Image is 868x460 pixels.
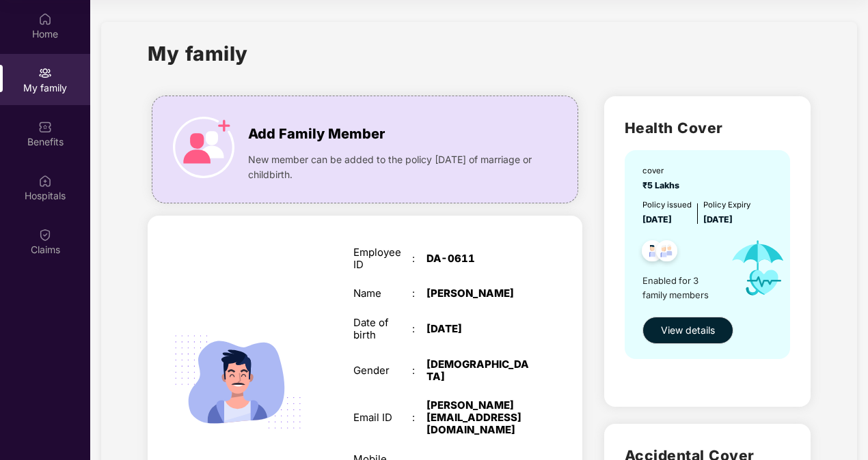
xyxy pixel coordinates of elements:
[642,180,683,190] span: ₹5 Lakhs
[38,12,52,26] img: svg+xml;base64,PHN2ZyBpZD0iSG9tZSIgeG1sbnM9Imh0dHA6Ly93d3cudzMub3JnLzIwMDAvc3ZnIiB3aWR0aD0iMjAiIG...
[412,412,426,424] div: :
[426,399,529,435] div: [PERSON_NAME][EMAIL_ADDRESS][DOMAIN_NAME]
[642,199,692,212] div: Policy issued
[412,364,426,377] div: :
[412,253,426,265] div: :
[426,323,529,335] div: [DATE]
[625,117,790,139] h2: Health Cover
[426,287,529,300] div: [PERSON_NAME]
[412,287,426,300] div: :
[353,364,412,377] div: Gender
[148,38,248,69] h1: My family
[248,124,385,145] span: Add Family Member
[353,317,412,341] div: Date of birth
[353,246,412,271] div: Employee ID
[703,214,733,225] span: [DATE]
[661,323,715,338] span: View details
[703,199,750,212] div: Policy Expiry
[636,236,669,270] img: svg+xml;base64,PHN2ZyB4bWxucz0iaHR0cDovL3d3dy53My5vcmcvMjAwMC9zdmciIHdpZHRoPSI0OC45NDMiIGhlaWdodD...
[38,174,52,188] img: svg+xml;base64,PHN2ZyBpZD0iSG9zcGl0YWxzIiB4bWxucz0iaHR0cDovL3d3dy53My5vcmcvMjAwMC9zdmciIHdpZHRoPS...
[38,66,52,80] img: svg+xml;base64,PHN2ZyB3aWR0aD0iMjAiIGhlaWdodD0iMjAiIHZpZXdCb3g9IjAgMCAyMCAyMCIgZmlsbD0ibm9uZSIgeG...
[720,227,796,310] img: icon
[642,214,672,225] span: [DATE]
[173,117,234,178] img: icon
[642,165,683,177] div: cover
[650,236,683,270] img: svg+xml;base64,PHN2ZyB4bWxucz0iaHR0cDovL3d3dy53My5vcmcvMjAwMC9zdmciIHdpZHRoPSI0OC45NDMiIGhlaWdodD...
[353,287,412,300] div: Name
[642,274,720,302] span: Enabled for 3 family members
[642,317,733,344] button: View details
[426,358,529,383] div: [DEMOGRAPHIC_DATA]
[248,152,536,182] span: New member can be added to the policy [DATE] of marriage or childbirth.
[38,120,52,134] img: svg+xml;base64,PHN2ZyBpZD0iQmVuZWZpdHMiIHhtbG5zPSJodHRwOi8vd3d3LnczLm9yZy8yMDAwL3N2ZyIgd2lkdGg9Ij...
[353,412,412,424] div: Email ID
[426,253,529,265] div: DA-0611
[38,228,52,242] img: svg+xml;base64,PHN2ZyBpZD0iQ2xhaW0iIHhtbG5zPSJodHRwOi8vd3d3LnczLm9yZy8yMDAwL3N2ZyIgd2lkdGg9IjIwIi...
[412,323,426,335] div: :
